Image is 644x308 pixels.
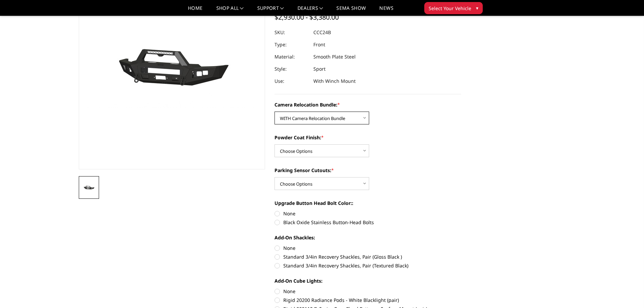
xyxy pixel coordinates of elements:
[275,219,461,226] label: Black Oxide Stainless Button-Head Bolts
[313,26,331,39] dd: CCC24B
[257,6,284,16] a: Support
[81,184,97,192] img: 2024-2025 Chevrolet 2500-3500 - A2 Series - Sport Front Bumper (winch mount)
[275,101,461,108] label: Camera Relocation Bundle:
[275,234,461,241] label: Add-On Shackles:
[275,253,461,260] label: Standard 3/4in Recovery Shackles, Pair (Gloss Black )
[275,63,308,75] dt: Style:
[275,39,308,51] dt: Type:
[610,276,644,308] iframe: Chat Widget
[188,6,202,16] a: Home
[313,63,326,75] dd: Sport
[275,167,461,174] label: Parking Sensor Cutouts:
[275,277,461,284] label: Add-On Cube Lights:
[275,297,461,304] label: Rigid 20200 Radiance Pods - White Blacklight (pair)
[275,134,461,141] label: Powder Coat Finish:
[275,51,308,63] dt: Material:
[429,5,471,12] span: Select Your Vehicle
[275,75,308,87] dt: Use:
[275,199,461,207] label: Upgrade Button Head Bolt Color::
[336,6,366,16] a: SEMA Show
[313,39,325,51] dd: Front
[275,26,308,39] dt: SKU:
[313,51,356,63] dd: Smooth Plate Steel
[275,262,461,269] label: Standard 3/4in Recovery Shackles, Pair (Textured Black)
[275,210,461,217] label: None
[297,6,323,16] a: Dealers
[216,6,244,16] a: shop all
[275,13,339,22] span: $2,930.00 - $3,380.00
[275,244,461,252] label: None
[313,75,356,87] dd: With Winch Mount
[476,4,478,11] span: ▾
[424,2,483,14] button: Select Your Vehicle
[275,288,461,295] label: None
[379,6,393,16] a: News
